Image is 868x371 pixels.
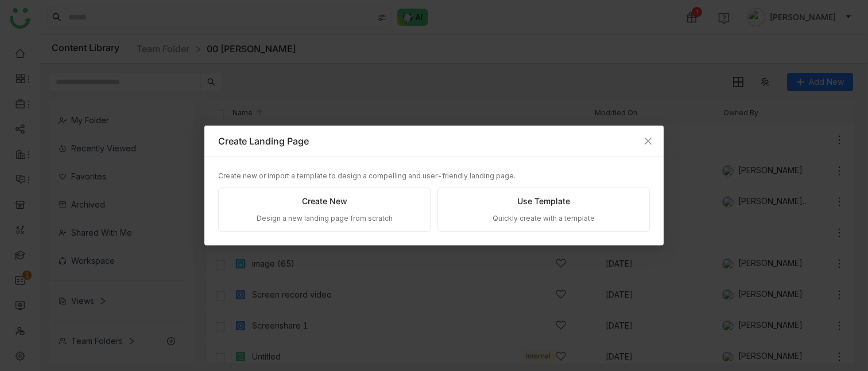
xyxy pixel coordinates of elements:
div: Create Landing Page [218,135,650,147]
div: Quickly create with a template [493,213,595,224]
div: Create new or import a template to design a compelling and user-friendly landing page. [218,171,650,182]
div: Design a new landing page from scratch [257,213,393,224]
div: Create New [302,195,347,208]
div: Use Template [517,195,570,208]
button: Close [633,126,664,157]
